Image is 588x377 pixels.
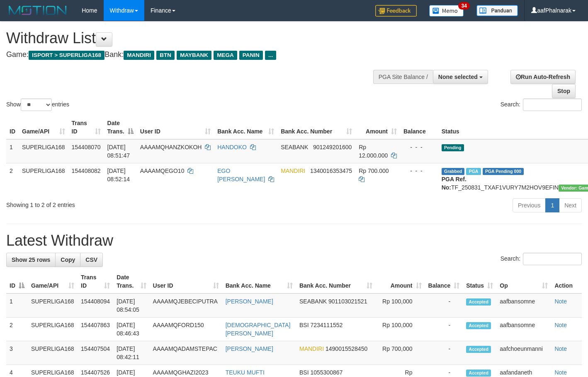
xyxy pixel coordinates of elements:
[376,341,425,365] td: Rp 700,000
[403,143,435,151] div: - - -
[433,70,488,84] button: None selected
[545,198,559,212] a: 1
[12,256,50,263] span: Show 25 rows
[299,369,309,376] span: BSI
[150,341,222,365] td: AAAAMQADAMSTEPAC
[150,270,222,293] th: User ID: activate to sort column ascending
[85,256,97,263] span: CSV
[442,176,467,191] b: PGA Ref. No:
[425,318,463,341] td: -
[551,270,582,293] th: Action
[496,341,551,365] td: aafchoeunmanni
[80,253,103,267] a: CSV
[19,163,68,195] td: SUPERLIGA168
[150,293,222,318] td: AAAAMQJEBECIPUTRA
[124,51,154,60] span: MANDIRI
[217,168,265,182] a: EGO [PERSON_NAME]
[21,99,52,111] select: Showentries
[239,51,263,60] span: PANIN
[6,116,19,139] th: ID
[6,4,69,17] img: MOTION_logo.png
[265,51,276,60] span: ...
[310,322,343,328] span: Copy 7234111552 to clipboard
[376,318,425,341] td: Rp 100,000
[277,116,355,139] th: Bank Acc. Number: activate to sort column ascending
[28,270,78,293] th: Game/API: activate to sort column ascending
[559,198,582,212] a: Next
[442,144,464,151] span: Pending
[425,293,463,318] td: -
[140,168,185,174] span: AAAAMQEGO10
[226,298,273,305] a: [PERSON_NAME]
[72,168,101,174] span: 154408082
[113,293,149,318] td: [DATE] 08:54:05
[6,51,384,59] h4: Game: Bank:
[6,163,19,195] td: 2
[28,293,78,318] td: SUPERLIGA168
[510,70,576,84] a: Run Auto-Refresh
[299,345,324,352] span: MANDIRI
[501,99,582,111] label: Search:
[326,345,367,352] span: Copy 1490015528450 to clipboard
[78,341,113,365] td: 154407504
[78,270,113,293] th: Trans ID: activate to sort column ascending
[19,139,68,163] td: SUPERLIGA168
[6,139,19,163] td: 1
[328,298,367,305] span: Copy 901103021521 to clipboard
[113,270,149,293] th: Date Trans.: activate to sort column ascending
[137,116,214,139] th: User ID: activate to sort column ascending
[6,99,69,111] label: Show entries
[177,51,211,60] span: MAYBANK
[310,168,352,174] span: Copy 1340016353475 to clipboard
[107,144,130,159] span: [DATE] 08:51:47
[425,341,463,365] td: -
[214,116,277,139] th: Bank Acc. Name: activate to sort column ascending
[554,298,567,305] a: Note
[6,293,28,318] td: 1
[355,116,400,139] th: Amount: activate to sort column ascending
[78,318,113,341] td: 154407863
[463,270,496,293] th: Status: activate to sort column ascending
[6,30,384,47] h1: Withdraw List
[476,5,518,16] img: panduan.png
[496,293,551,318] td: aafbansomne
[523,99,582,111] input: Search:
[281,168,305,174] span: MANDIRI
[442,168,465,175] span: Grabbed
[376,270,425,293] th: Amount: activate to sort column ascending
[6,341,28,365] td: 3
[150,318,222,341] td: AAAAMQFORD150
[156,51,175,60] span: BTN
[429,5,464,17] img: Button%20Memo.svg
[113,341,149,365] td: [DATE] 08:42:11
[554,369,567,376] a: Note
[217,144,247,150] a: HANDOKO
[483,168,524,175] span: PGA Pending
[29,51,104,60] span: ISPORT > SUPERLIGA168
[501,253,582,265] label: Search:
[375,5,417,17] img: Feedback.jpg
[466,168,481,175] span: Marked by aafchoeunmanni
[438,74,478,80] span: None selected
[466,322,491,329] span: Accepted
[78,293,113,318] td: 154408094
[496,318,551,341] td: aafbansomne
[61,256,75,263] span: Copy
[552,84,576,98] a: Stop
[458,2,469,10] span: 34
[296,270,376,293] th: Bank Acc. Number: activate to sort column ascending
[359,168,389,174] span: Rp 700.000
[55,253,80,267] a: Copy
[359,144,388,159] span: Rp 12.000.000
[19,116,68,139] th: Game/API: activate to sort column ascending
[425,270,463,293] th: Balance: activate to sort column ascending
[107,168,130,182] span: [DATE] 08:52:14
[554,345,567,352] a: Note
[373,70,433,84] div: PGA Site Balance /
[400,116,438,139] th: Balance
[299,322,309,328] span: BSI
[313,144,352,150] span: Copy 901249201600 to clipboard
[281,144,308,150] span: SEABANK
[466,370,491,377] span: Accepted
[28,341,78,365] td: SUPERLIGA168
